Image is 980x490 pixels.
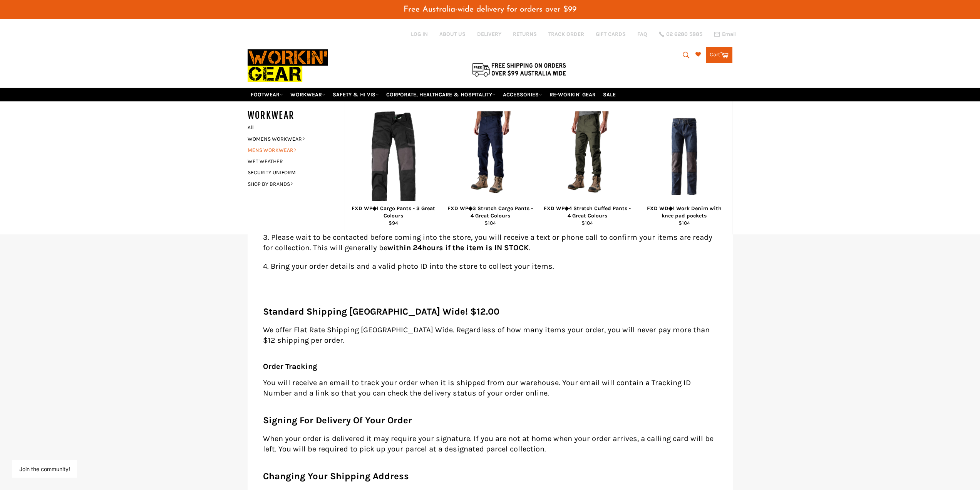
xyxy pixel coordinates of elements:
[244,167,337,178] a: SECURITY UNIFORM
[350,205,437,220] div: FXD WP◆1 Cargo Pants - 3 Great Colours
[477,30,501,38] a: DELIVERY
[548,30,584,38] a: TRACK ORDER
[244,122,345,133] a: All
[447,219,534,227] div: $104
[387,243,529,252] strong: within 24hours if the item is IN STOCK
[383,88,499,101] a: CORPORATE, HEALTHCARE & HOSPITALITY
[263,471,409,482] strong: Changing Your Shipping Address
[646,118,723,195] img: FXD WD◆1 Work Denim with knee pad pockets - Workin' Gear
[546,88,599,101] a: RE-WORKIN' GEAR
[641,219,727,227] div: $104
[248,109,345,122] h5: WORKWEAR
[330,88,382,101] a: SAFETY & HI VIS
[369,111,417,202] img: FXD WP◆1 Cargo Pants - 4 Great Colours - Workin' Gear
[345,101,442,234] a: FXD WP◆1 Cargo Pants - 4 Great Colours - Workin' Gear FXD WP◆1 Cargo Pants - 3 Great Colours $94
[263,306,499,317] strong: Standard Shipping [GEOGRAPHIC_DATA] Wide! $12.00
[350,219,437,227] div: $94
[513,30,537,38] a: RETURNS
[641,205,727,220] div: FXD WD◆1 Work Denim with knee pad pockets
[544,205,631,220] div: FXD WP◆4 Stretch Cuffed Pants - 4 Great Colours
[248,88,286,101] a: FOOTWEAR
[722,32,737,37] span: Email
[263,433,717,455] p: When your order is delivered it may require your signature. If you are not at home when your orde...
[666,32,702,37] span: 02 6280 5885
[539,101,636,234] a: FXD WP◆4 Stretch Cuffed Pants - 4 Great Colours - Workin' Gear FXD WP◆4 Stretch Cuffed Pants - 4 ...
[596,30,626,38] a: GIFT CARDS
[460,111,521,202] img: FXD WP◆3 Stretch Cargo Pants - 4 Great Colours - Workin' Gear
[263,325,717,346] p: We offer Flat Rate Shipping [GEOGRAPHIC_DATA] Wide. Regardless of how many items your order, you ...
[637,30,647,38] a: FAQ
[287,88,328,101] a: WORKWEAR
[263,415,412,426] strong: Signing For Delivery Of Your Order
[244,156,337,167] a: WET WEATHER
[244,145,337,156] a: MENS WORKWEAR
[411,31,428,37] a: Log in
[244,133,337,145] a: WOMENS WORKWEAR
[557,111,618,202] img: FXD WP◆4 Stretch Cuffed Pants - 4 Great Colours - Workin' Gear
[471,61,567,77] img: Flat $9.95 shipping Australia wide
[500,88,545,101] a: ACCESSORIES
[263,232,717,253] p: 3. Please wait to be contacted before coming into the store, you will receive a text or phone cal...
[263,377,717,399] p: You will receive an email to track your order when it is shipped from our warehouse. Your email w...
[447,205,534,220] div: FXD WP◆3 Stretch Cargo Pants - 4 Great Colours
[442,101,539,234] a: FXD WP◆3 Stretch Cargo Pants - 4 Great Colours - Workin' Gear FXD WP◆3 Stretch Cargo Pants - 4 Gr...
[659,32,702,37] a: 02 6280 5885
[706,47,732,63] a: Cart
[404,5,576,13] span: Free Australia-wide delivery for orders over $99
[248,44,328,88] img: Workin Gear leaders in Workwear, Safety Boots, PPE, Uniforms. Australia's No.1 in Workwear
[263,362,317,371] span: Order Tracking
[19,466,70,472] button: Join the community!
[636,101,733,234] a: FXD WD◆1 Work Denim with knee pad pockets - Workin' Gear FXD WD◆1 Work Denim with knee pad pocket...
[244,178,337,190] a: SHOP BY BRANDS
[439,30,466,38] a: ABOUT US
[714,31,737,37] a: Email
[544,219,631,227] div: $104
[600,88,619,101] a: SALE
[263,261,717,272] p: 4. Bring your order details and a valid photo ID into the store to collect your items.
